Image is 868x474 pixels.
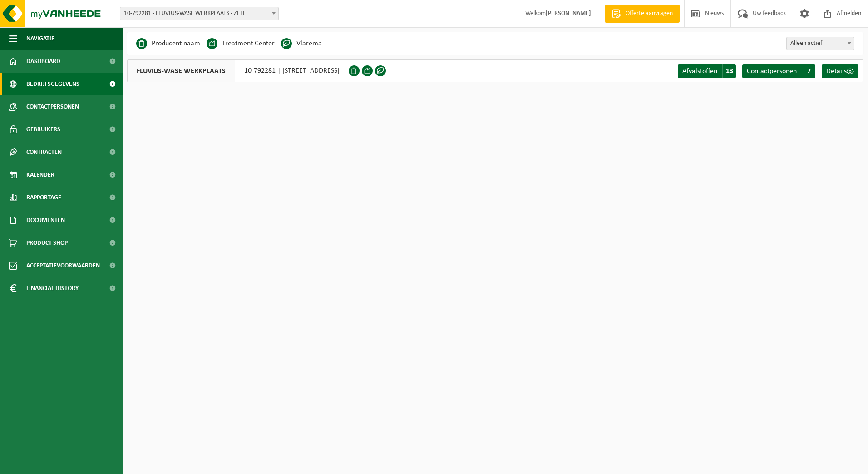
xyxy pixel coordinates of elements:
[26,209,65,232] span: Documenten
[26,73,79,95] span: Bedrijfsgegevens
[26,232,68,254] span: Product Shop
[26,277,79,300] span: Financial History
[26,163,54,186] span: Kalender
[26,50,60,73] span: Dashboard
[802,64,815,78] span: 7
[128,60,235,82] span: FLUVIUS-WASE WERKPLAATS
[623,9,675,18] span: Offerte aanvragen
[120,7,278,20] span: 10-792281 - FLUVIUS-WASE WERKPLAATS - ZELE
[26,118,60,141] span: Gebruikers
[786,37,854,50] span: Alleen actief
[682,68,717,75] span: Afvalstoffen
[605,5,680,23] a: Offerte aanvragen
[136,37,200,50] li: Producent naam
[826,68,847,75] span: Details
[26,27,54,50] span: Navigatie
[742,64,815,78] a: Contactpersonen 7
[281,37,322,50] li: Vlarema
[722,64,736,78] span: 13
[26,95,79,118] span: Contactpersonen
[822,64,858,78] a: Details
[546,10,591,17] strong: [PERSON_NAME]
[26,186,61,209] span: Rapportage
[5,454,152,474] iframe: chat widget
[787,37,854,50] span: Alleen actief
[207,37,275,50] li: Treatment Center
[127,59,349,82] div: 10-792281 | [STREET_ADDRESS]
[678,64,736,78] a: Afvalstoffen 13
[26,254,100,277] span: Acceptatievoorwaarden
[26,141,62,163] span: Contracten
[747,68,797,75] span: Contactpersonen
[120,7,279,20] span: 10-792281 - FLUVIUS-WASE WERKPLAATS - ZELE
